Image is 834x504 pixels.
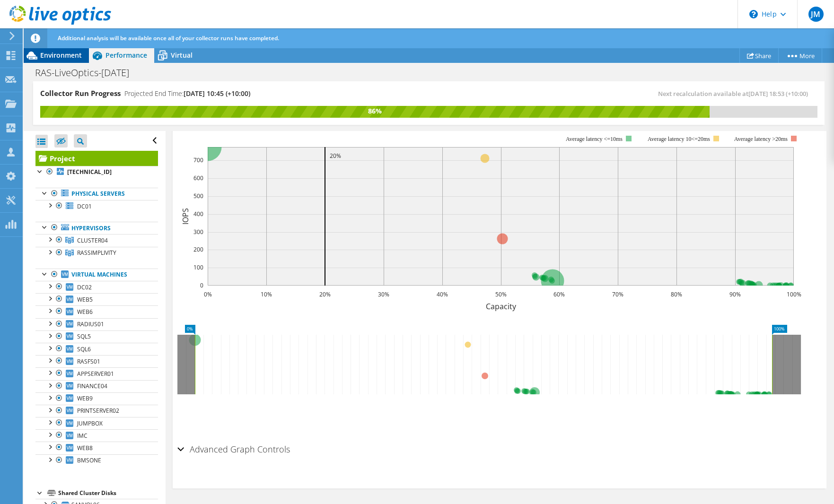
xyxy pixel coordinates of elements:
[553,290,565,298] text: 60%
[77,320,104,328] span: RADIUS01
[35,222,158,234] a: Hypervisors
[177,440,290,459] h2: Advanced Graph Controls
[77,202,92,210] span: DC01
[77,332,91,340] span: SQL5
[35,166,158,178] a: [TECHNICAL_ID]
[778,48,822,63] a: More
[193,192,203,200] text: 500
[739,48,779,63] a: Share
[35,392,158,405] a: WEB9
[35,151,158,166] a: Project
[193,245,203,253] text: 200
[193,263,203,271] text: 100
[35,355,158,367] a: RASFS01
[77,444,93,452] span: WEB8
[193,210,203,218] text: 400
[658,89,813,98] span: Next recalculation available at
[77,283,92,291] span: DC02
[77,308,93,316] span: WEB6
[77,370,114,378] span: APPSERVER01
[77,249,116,257] span: RASSIMPLIVITY
[330,152,341,160] text: 20%
[495,290,507,298] text: 50%
[77,236,108,244] span: CLUSTER04
[35,200,158,212] a: DC01
[437,290,448,298] text: 40%
[193,228,203,236] text: 300
[77,345,91,353] span: SQL6
[35,305,158,318] a: WEB6
[77,407,119,415] span: PRINTSERVER02
[35,442,158,454] a: WEB8
[808,7,824,22] span: JM
[77,394,93,402] span: WEB9
[748,89,808,98] span: [DATE] 18:53 (+10:00)
[58,34,279,42] span: Additional analysis will be available once all of your collector runs have completed.
[35,247,158,259] a: RASSIMPLIVITY
[35,454,158,467] a: BMSONE
[77,432,88,440] span: IMC
[124,88,250,99] h4: Projected End Time:
[378,290,389,298] text: 30%
[35,330,158,343] a: SQL5
[58,487,158,499] div: Shared Cluster Disks
[35,318,158,330] a: RADIUS01
[180,208,191,225] text: IOPS
[35,417,158,429] a: JUMPBOX
[171,51,193,60] span: Virtual
[749,10,758,18] svg: \n
[77,357,100,365] span: RASFS01
[77,382,107,390] span: FINANCE04
[612,290,623,298] text: 70%
[200,281,203,289] text: 0
[77,419,103,427] span: JUMPBOX
[77,456,101,464] span: BMSONE
[485,301,516,312] text: Capacity
[35,367,158,380] a: APPSERVER01
[31,68,144,78] h1: RAS-LiveOptics-[DATE]
[184,89,250,98] span: [DATE] 10:45 (+10:00)
[67,168,112,176] b: [TECHNICAL_ID]
[734,136,788,142] text: Average latency >20ms
[648,136,710,142] tspan: Average latency 10<=20ms
[319,290,331,298] text: 20%
[35,343,158,355] a: SQL6
[35,405,158,417] a: PRINTSERVER02
[193,156,203,164] text: 700
[671,290,682,298] text: 80%
[35,293,158,305] a: WEB5
[40,106,710,116] div: 86%
[35,269,158,281] a: Virtual Machines
[261,290,272,298] text: 10%
[105,51,147,60] span: Performance
[35,429,158,442] a: IMC
[35,281,158,293] a: DC02
[203,290,211,298] text: 0%
[193,174,203,182] text: 600
[77,295,93,304] span: WEB5
[35,234,158,246] a: CLUSTER04
[35,380,158,392] a: FINANCE04
[40,51,82,60] span: Environment
[729,290,741,298] text: 90%
[786,290,801,298] text: 100%
[35,188,158,200] a: Physical Servers
[566,136,623,142] tspan: Average latency <=10ms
